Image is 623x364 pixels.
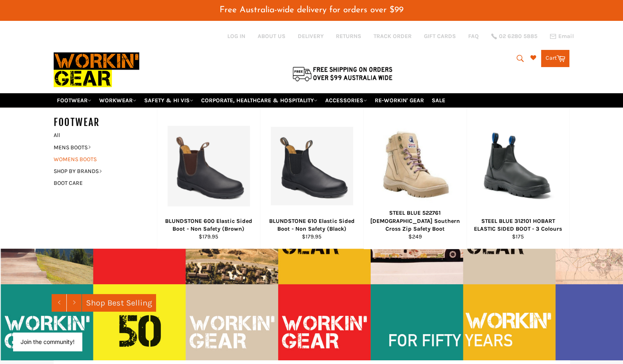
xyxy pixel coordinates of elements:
[467,108,570,249] a: STEEL BLUE 312101 HOBART ELASTIC SIDED BOOT - Workin' Gear STEEL BLUE 312101 HOBART ELASTIC SIDED...
[472,217,564,233] div: STEEL BLUE 312101 HOBART ELASTIC SIDED BOOT - 3 Colours
[428,93,449,108] a: SALE
[369,209,461,233] div: STEEL BLUE 522761 [DEMOGRAPHIC_DATA] Southern Cross Zip Safety Boot
[54,47,139,93] img: Workin Gear leaders in Workwear, Safety Boots, PPE, Uniforms. Australia's No.1 in Workwear
[491,34,537,39] a: 02 6280 5885
[162,233,255,240] div: $179.95
[157,108,260,249] a: BLUNDSTONE 600 Elastic Sided Boot - Non Safety (Brown) - Workin Gear BLUNDSTONE 600 Elastic Sided...
[322,93,370,108] a: ACCESSORIES
[50,165,149,177] a: SHOP BY BRANDS
[477,130,559,202] img: STEEL BLUE 312101 HOBART ELASTIC SIDED BOOT - Workin' Gear
[424,32,456,40] a: GIFT CARDS
[374,32,412,40] a: TRACK ORDER
[265,233,358,240] div: $179.95
[265,217,358,233] div: BLUNDSTONE 610 Elastic Sided Boot - Non Safety (Black)
[363,108,467,249] a: STEEL BLUE 522761 Ladies Southern Cross Zip Safety Boot - Workin Gear STEEL BLUE 522761 [DEMOGRAP...
[141,93,197,108] a: SAFETY & HI VIS
[374,125,456,207] img: STEEL BLUE 522761 Ladies Southern Cross Zip Safety Boot - Workin Gear
[499,34,537,39] span: 02 6280 5885
[271,127,353,205] img: BLUNDSTONE 610 Elastic Sided Boot - Non Safety - Workin Gear
[50,142,149,153] a: MENS BOOTS
[260,108,363,249] a: BLUNDSTONE 610 Elastic Sided Boot - Non Safety - Workin Gear BLUNDSTONE 610 Elastic Sided Boot - ...
[220,6,403,14] span: Free Australia-wide delivery for orders over $99
[162,217,255,233] div: BLUNDSTONE 600 Elastic Sided Boot - Non Safety (Brown)
[258,32,285,40] a: ABOUT US
[298,32,324,40] a: DELIVERY
[291,65,394,82] img: Flat $9.95 shipping Australia wide
[468,32,479,40] a: FAQ
[96,93,140,108] a: WORKWEAR
[336,32,361,40] a: RETURNS
[20,338,75,345] button: Join the community!
[472,233,564,240] div: $175
[50,177,149,189] a: BOOT CARE
[198,93,321,108] a: CORPORATE, HEALTHCARE & HOSPITALITY
[54,116,157,129] h5: FOOTWEAR
[558,34,574,39] span: Email
[541,50,569,67] a: Cart
[54,93,95,108] a: FOOTWEAR
[550,33,574,40] a: Email
[369,233,461,240] div: $249
[227,33,245,40] a: Log in
[50,153,149,165] a: WOMENS BOOTS
[50,129,157,141] a: All
[372,93,427,108] a: RE-WORKIN' GEAR
[168,126,250,206] img: BLUNDSTONE 600 Elastic Sided Boot - Non Safety (Brown) - Workin Gear
[82,294,156,312] a: Shop Best Selling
